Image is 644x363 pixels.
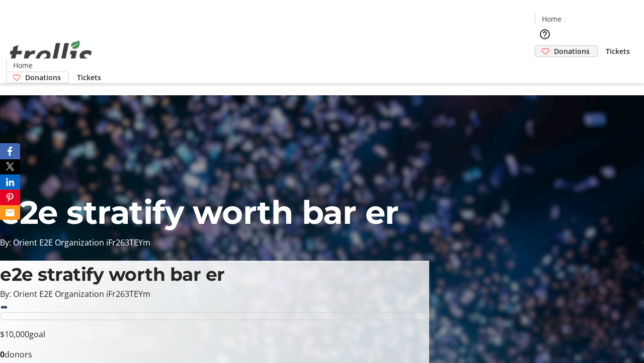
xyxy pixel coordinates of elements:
[25,72,61,83] span: Donations
[535,57,555,77] button: Cart
[6,72,69,83] a: Donations
[535,24,555,44] button: Help
[13,60,33,71] span: Home
[598,46,638,56] a: Tickets
[606,46,630,56] span: Tickets
[535,14,568,24] a: Home
[69,72,109,83] a: Tickets
[542,14,561,24] span: Home
[554,46,590,56] span: Donations
[7,60,39,71] a: Home
[77,72,101,83] span: Tickets
[6,29,96,80] img: Orient E2E Organization iFr263TEYm's Logo
[535,45,598,57] a: Donations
